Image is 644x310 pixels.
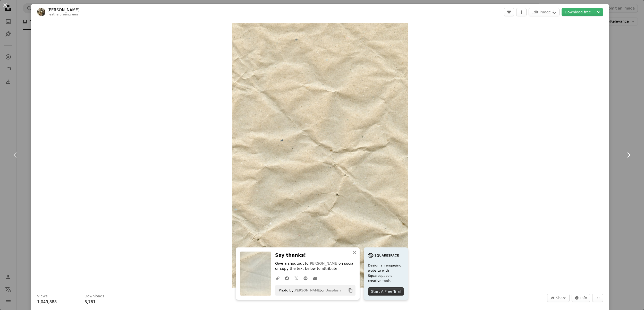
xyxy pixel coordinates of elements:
[516,8,527,16] button: Add to Collection
[47,7,80,13] a: [PERSON_NAME]
[346,286,355,295] button: Copy to clipboard
[547,294,569,302] button: Share this image
[580,294,587,302] span: Info
[368,287,404,296] div: Start A Free Trial
[594,8,603,16] button: Choose download size
[529,8,560,16] button: Edit image
[364,247,408,300] a: Design an engaging website with Squarespace’s creative tools.Start A Free Trial
[47,13,78,16] a: heathergreengreen
[325,288,341,292] a: Unsplash
[613,130,644,180] a: Next
[368,263,404,283] span: Design an engaging website with Squarespace’s creative tools.
[309,261,338,265] a: [PERSON_NAME]
[275,252,355,259] h3: Say thanks!
[504,8,514,16] button: Like
[232,23,408,288] img: a piece of paper that has been wrinkled
[368,252,399,259] img: file-1705255347840-230a6ab5bca9image
[84,294,104,299] h3: Downloads
[37,294,48,299] h3: Views
[562,8,594,16] a: Download free
[84,300,96,304] span: 8,761
[292,273,301,283] a: Share on Twitter
[310,273,319,283] a: Share over email
[276,286,341,295] span: Photo by on
[592,294,603,302] button: More Actions
[293,288,321,292] a: [PERSON_NAME]
[572,294,590,302] button: Stats about this image
[232,23,408,288] button: Zoom in on this image
[301,273,310,283] a: Share on Pinterest
[282,273,292,283] a: Share on Facebook
[37,8,45,16] img: Go to Heather Green's profile
[556,294,566,302] span: Share
[275,261,355,271] p: Give a shoutout to on social or copy the text below to attribute.
[37,300,57,304] span: 1,049,888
